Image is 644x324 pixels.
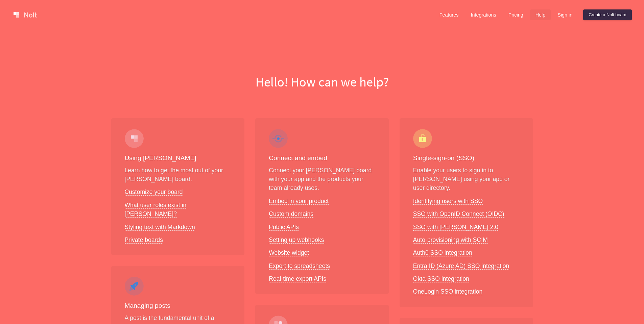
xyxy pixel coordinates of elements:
[413,153,520,163] h3: Single-sign-on (SSO)
[503,9,529,20] a: Pricing
[125,166,231,184] p: Learn how to get the most out of your [PERSON_NAME] board.
[125,301,231,311] h3: Managing posts
[413,249,472,256] a: Auth0 SSO integration
[269,224,299,231] a: Public APIs
[530,9,551,20] a: Help
[465,9,501,20] a: Integrations
[269,249,309,256] a: Website widget
[413,224,498,231] a: SSO with [PERSON_NAME] 2.0
[125,236,163,244] a: Private boards
[434,9,464,20] a: Features
[269,210,313,218] a: Custom domains
[125,224,195,231] a: Styling text with Markdown
[269,236,324,244] a: Setting up webhooks
[413,198,483,205] a: Identifying users with SSO
[5,73,639,91] h1: Hello! How can we help?
[269,263,330,270] a: Export to spreadsheets
[125,202,187,218] a: What user roles exist in [PERSON_NAME]?
[413,236,488,244] a: Auto-provisioning with SCIM
[269,153,375,163] h3: Connect and embed
[413,166,520,193] p: Enable your users to sign in to [PERSON_NAME] using your app or user directory.
[269,166,375,193] p: Connect your [PERSON_NAME] board with your app and the products your team already uses.
[413,288,482,295] a: OneLogin SSO integration
[269,275,326,282] a: Real-time export APIs
[413,263,509,270] a: Entra ID (Azure AD) SSO integration
[552,9,578,20] a: Sign in
[125,153,231,163] h3: Using [PERSON_NAME]
[413,275,469,282] a: Okta SSO integration
[269,198,329,205] a: Embed in your product
[413,210,504,218] a: SSO with OpenID Connect (OIDC)
[125,189,183,196] a: Customize your board
[583,9,632,20] a: Create a Nolt board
